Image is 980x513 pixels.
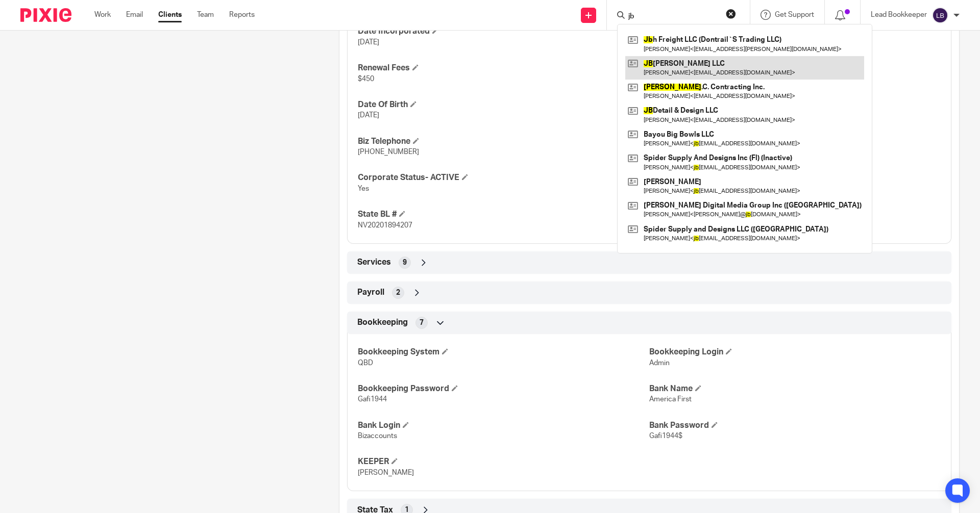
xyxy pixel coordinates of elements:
span: Payroll [357,287,384,298]
h4: Bank Password [649,420,941,431]
span: [PERSON_NAME] [358,469,414,476]
span: 2 [396,288,400,298]
a: Team [197,10,214,20]
h4: Date Incorporated [358,26,649,37]
span: 7 [420,318,424,328]
h4: Renewal Fees [358,63,649,73]
span: Yes [358,185,369,192]
a: Email [126,10,143,20]
span: [DATE] [358,112,379,119]
span: America First [649,396,692,403]
h4: Bookkeeping System [358,347,649,357]
span: Services [357,257,391,268]
span: Bizaccounts [358,432,397,440]
span: $450 [358,75,374,83]
img: Pixie [20,8,71,22]
img: svg%3E [932,7,948,23]
a: Reports [229,10,255,20]
input: Search [627,12,719,21]
span: Gafi1944 [358,396,387,403]
h4: Bank Login [358,420,649,431]
h4: KEEPER [358,456,649,467]
a: Work [94,10,111,20]
span: QBD [358,360,373,367]
h4: State BL # [358,209,649,220]
h4: Biz Telephone [358,136,649,147]
h4: Bookkeeping Login [649,347,941,357]
span: Get Support [775,11,814,18]
span: Admin [649,360,670,367]
h4: Corporate Status- ACTIVE [358,172,649,183]
span: Gafi1944$ [649,432,682,440]
a: Clients [158,10,182,20]
button: Clear [726,9,736,19]
span: [PHONE_NUMBER] [358,148,419,156]
h4: Date Of Birth [358,99,649,110]
span: Bookkeeping [357,317,408,328]
span: [DATE] [358,39,379,46]
h4: Bank Name [649,383,941,394]
span: NV20201894207 [358,222,412,229]
p: Lead Bookkeeper [871,10,927,20]
span: 9 [403,258,407,268]
h4: Bookkeeping Password [358,383,649,394]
